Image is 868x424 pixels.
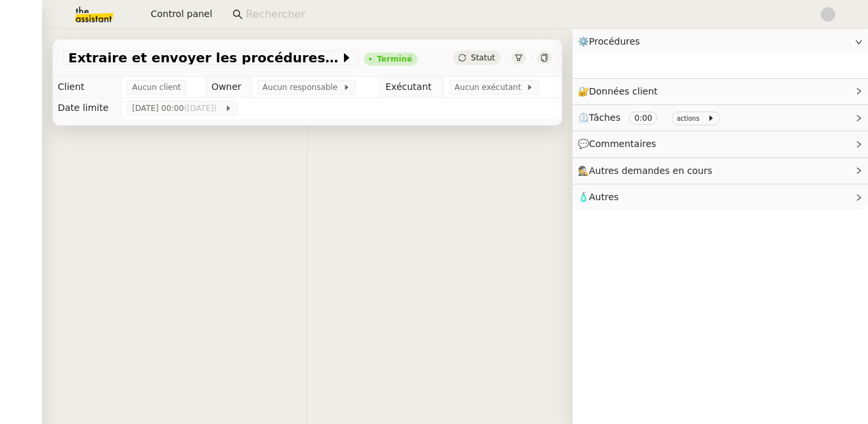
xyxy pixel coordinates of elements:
span: Aucun responsable [263,81,343,94]
span: 💬 [578,138,662,149]
span: 🧴 [578,192,618,202]
small: actions [677,115,700,122]
div: ⏲️Tâches 0:00 actions [573,105,868,131]
div: Terminé [377,55,412,63]
td: Exécutant [380,77,443,98]
span: ([DATE]) [184,104,219,113]
span: ⏲️ [578,112,726,123]
span: Données client [589,86,658,96]
span: 🕵️ [578,165,718,176]
td: Date limite [53,98,121,119]
span: Autres demandes en cours [589,165,712,176]
nz-tag: 0:00 [629,112,657,125]
div: 🧴Autres [573,184,868,210]
span: Commentaires [589,138,656,149]
input: Rechercher [246,6,806,24]
td: Owner [206,77,251,98]
button: Control panel [140,5,220,24]
span: Aucun client [132,81,181,94]
span: Extraire et envoyer les procédures actives [68,51,340,64]
div: 🕵️Autres demandes en cours [573,158,868,184]
span: Statut [471,53,495,62]
td: Client [53,77,121,98]
span: Tâches [589,112,620,123]
span: Procédures [589,36,640,47]
span: Autres [589,192,618,202]
span: [DATE] 00:00 [132,102,224,115]
div: 🔐Données client [573,79,868,104]
span: 🔐 [578,84,663,99]
span: Aucun exécutant [454,81,526,94]
div: ⚙️Procédures [573,29,868,54]
span: ⚙️ [578,34,646,49]
span: Control panel [150,7,212,22]
div: 💬Commentaires [573,131,868,157]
